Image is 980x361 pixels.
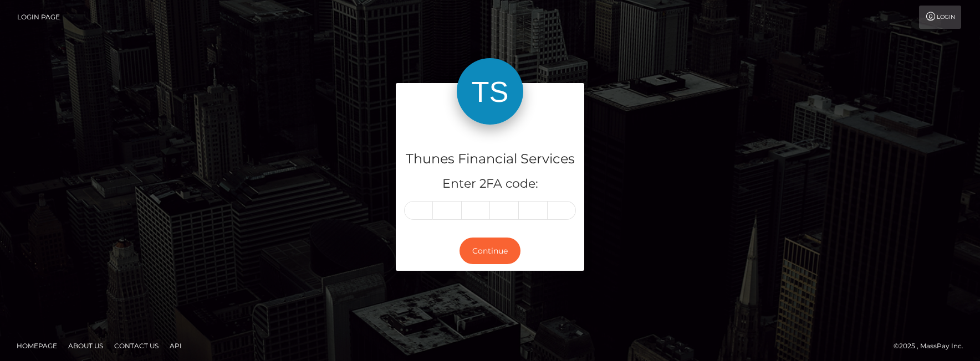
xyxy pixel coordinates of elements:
a: Login Page [17,6,60,29]
div: © 2025 , MassPay Inc. [894,340,972,352]
button: Continue [460,238,520,265]
a: Login [919,6,961,29]
img: Thunes Financial Services [457,58,523,125]
a: Contact Us [110,337,163,354]
a: API [165,337,186,354]
h4: Thunes Financial Services [404,149,576,169]
h5: Enter 2FA code: [404,176,576,193]
a: Homepage [12,337,62,354]
a: About Us [64,337,108,354]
